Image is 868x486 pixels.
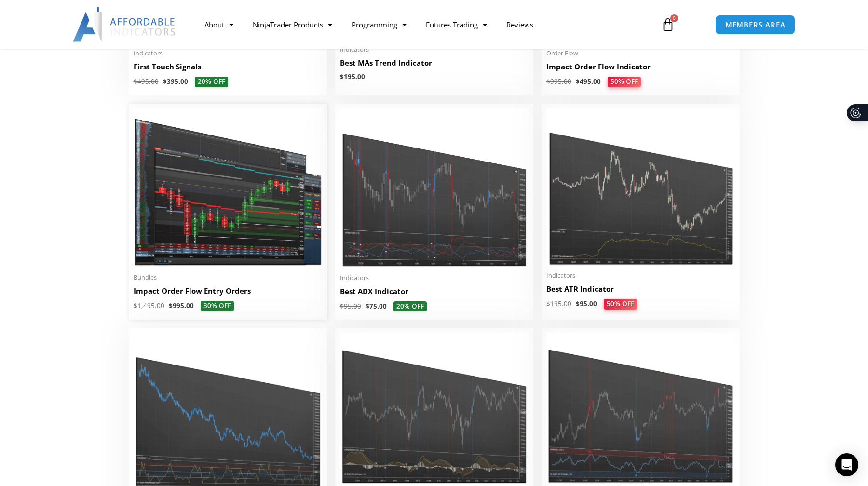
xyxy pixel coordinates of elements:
[340,108,529,268] img: Best ADX Indicator
[342,13,416,36] a: Programming
[416,13,497,36] a: Futures Trading
[546,299,571,308] bdi: 195.00
[647,11,689,39] a: 0
[715,15,796,35] a: MEMBERS AREA
[576,77,580,86] span: $
[340,45,529,54] span: Indicators
[546,271,735,280] span: Indicators
[366,302,369,310] span: $
[576,299,580,308] span: $
[134,49,322,57] span: Indicators
[73,7,176,42] img: LogoAI | Affordable Indicators – NinjaTrader
[546,108,735,266] img: Best ATR Indicator
[340,72,365,81] bdi: 195.00
[546,77,550,86] span: $
[340,58,529,73] a: Best MAs Trend Indicator
[725,21,786,28] span: MEMBERS AREA
[169,301,194,310] bdi: 995.00
[497,13,543,36] a: Reviews
[201,301,234,311] span: 30% OFF
[546,77,571,86] bdi: 995.00
[546,62,735,72] h2: Impact Order Flow Indicator
[134,286,322,296] h2: Impact Order Flow Entry Orders
[195,13,243,36] a: About
[608,77,641,87] span: 50% OFF
[546,62,735,77] a: Impact Order Flow Indicator
[546,299,550,308] span: $
[195,13,650,36] nav: Menu
[546,333,735,484] img: Best RSI Indicator
[340,302,361,310] bdi: 95.00
[546,49,735,57] span: Order Flow
[340,286,529,297] h2: Best ADX Indicator
[340,286,529,301] a: Best ADX Indicator
[340,333,529,484] img: Best MACD Indicator
[134,108,322,268] img: Impact Order Flow Entry Orders
[670,14,678,22] span: 0
[134,62,322,77] a: First Touch Signals
[134,301,164,310] bdi: 1,495.00
[340,274,529,282] span: Indicators
[243,13,342,36] a: NinjaTrader Products
[546,284,735,294] h2: Best ATR Indicator
[134,301,137,310] span: $
[340,58,529,68] h2: Best MAs Trend Indicator
[163,77,188,86] bdi: 395.00
[169,301,173,310] span: $
[604,299,637,310] span: 50% OFF
[366,302,387,310] bdi: 75.00
[576,299,597,308] bdi: 95.00
[393,301,427,312] span: 20% OFF
[134,273,322,282] span: Bundles
[134,77,137,86] span: $
[835,453,858,476] div: Open Intercom Messenger
[340,72,344,81] span: $
[576,77,601,86] bdi: 495.00
[340,302,344,310] span: $
[134,77,159,86] bdi: 495.00
[134,62,322,72] h2: First Touch Signals
[195,77,228,87] span: 20% OFF
[546,284,735,299] a: Best ATR Indicator
[163,77,167,86] span: $
[134,286,322,301] a: Impact Order Flow Entry Orders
